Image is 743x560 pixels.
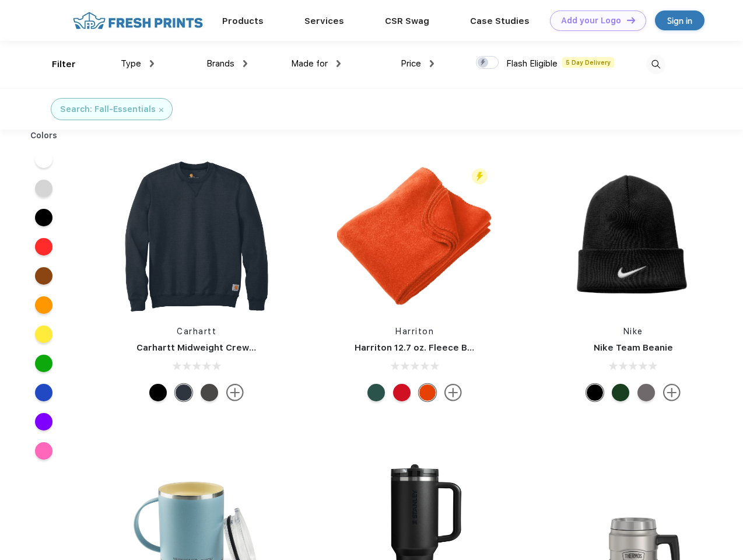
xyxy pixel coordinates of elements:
[150,60,154,67] img: dropdown.png
[149,384,167,401] div: Black
[506,58,558,69] span: Flash Eligible
[663,384,681,401] img: more.svg
[612,384,629,401] div: Gorge Green
[337,60,341,67] img: dropdown.png
[119,159,274,314] img: func=resize&h=266
[69,10,206,31] img: fo%20logo%202.webp
[395,327,434,336] a: Harriton
[444,384,462,401] img: more.svg
[430,60,434,67] img: dropdown.png
[177,327,216,336] a: Carhartt
[159,108,163,112] img: filter_cancel.svg
[291,58,328,69] span: Made for
[337,159,492,314] img: func=resize&h=266
[655,10,705,30] a: Sign in
[22,129,66,142] div: Colors
[623,327,643,336] a: Nike
[136,342,322,353] a: Carhartt Midweight Crewneck Sweatshirt
[367,384,385,401] div: Hunter
[472,169,488,184] img: flash_active_toggle.svg
[355,342,495,353] a: Harriton 12.7 oz. Fleece Blanket
[562,57,614,68] span: 5 Day Delivery
[201,384,218,401] div: Carbon Heather
[637,384,655,401] div: Medium Grey
[401,58,421,69] span: Price
[226,384,244,401] img: more.svg
[646,55,665,74] img: desktop_search.svg
[586,384,604,401] div: Black
[121,58,141,69] span: Type
[60,103,156,116] div: Search: Fall-Essentials
[206,58,234,69] span: Brands
[419,384,436,401] div: Orange
[175,384,192,401] div: New Navy
[667,14,692,27] div: Sign in
[627,17,635,23] img: DT
[556,159,711,314] img: func=resize&h=266
[393,384,411,401] div: Red
[243,60,247,67] img: dropdown.png
[594,342,673,353] a: Nike Team Beanie
[222,16,264,26] a: Products
[561,16,621,26] div: Add your Logo
[52,58,76,71] div: Filter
